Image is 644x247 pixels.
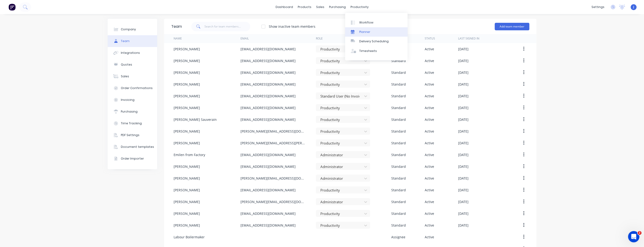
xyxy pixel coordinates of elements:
div: [DATE] [458,211,469,216]
div: Show inactive team members [269,24,315,29]
div: Status [425,36,435,41]
div: [PERSON_NAME] [174,82,200,87]
button: Invoicing [108,94,157,106]
div: Standard [391,70,406,75]
div: [DATE] [458,129,469,134]
div: Invoicing [121,98,135,102]
div: PDF Settings [121,133,139,137]
div: [PERSON_NAME][EMAIL_ADDRESS][PERSON_NAME][DOMAIN_NAME] [240,141,306,145]
div: [DATE] [458,58,469,63]
div: Name [174,36,182,41]
input: Search for team members... [204,22,250,31]
div: [PERSON_NAME] [174,188,200,192]
div: Quotes [121,63,132,67]
div: Standard [391,164,406,169]
button: Time Tracking [108,118,157,129]
div: [PERSON_NAME] [174,141,200,145]
div: [EMAIL_ADDRESS][DOMAIN_NAME] [240,223,296,228]
div: Active [425,176,434,181]
div: [DATE] [458,199,469,204]
div: Standard [391,188,406,192]
div: [EMAIL_ADDRESS][DOMAIN_NAME] [240,211,296,216]
div: Document templates [121,145,154,149]
div: Active [425,82,434,87]
div: [PERSON_NAME] [174,211,200,216]
a: Workflow [345,18,408,27]
button: Add team member [495,23,529,30]
div: Active [425,58,434,63]
div: [DATE] [458,152,469,157]
div: Active [425,117,434,122]
div: Order Importer [121,157,144,161]
div: [DATE] [458,94,469,98]
span: J [633,5,634,9]
div: Standard [391,223,406,228]
div: Planner [359,30,370,34]
div: sales [314,4,327,11]
div: [EMAIL_ADDRESS][DOMAIN_NAME] [240,117,296,122]
div: [EMAIL_ADDRESS][DOMAIN_NAME] [240,82,296,87]
div: [DATE] [458,141,469,145]
div: [DATE] [458,223,469,228]
div: [PERSON_NAME] [174,176,200,181]
div: [PERSON_NAME][EMAIL_ADDRESS][DOMAIN_NAME] [240,199,306,204]
div: Email [240,36,249,41]
div: [EMAIL_ADDRESS][DOMAIN_NAME] [240,70,296,75]
div: [PERSON_NAME] [174,47,200,51]
div: [DATE] [458,70,469,75]
div: Standard [391,94,406,98]
button: Document templates [108,141,157,153]
button: Company [108,24,157,35]
div: Labour Boilermaker [174,235,205,239]
div: [EMAIL_ADDRESS][DOMAIN_NAME] [240,58,296,63]
div: [EMAIL_ADDRESS][DOMAIN_NAME] [240,105,296,110]
div: Standard [391,211,406,216]
button: PDF Settings [108,129,157,141]
div: [EMAIL_ADDRESS][DOMAIN_NAME] [240,152,296,157]
div: Active [425,211,434,216]
div: Standard [391,176,406,181]
div: Standard [391,117,406,122]
div: [DATE] [458,105,469,110]
div: Emilen from Factory [174,152,205,157]
div: Timesheets [359,49,377,53]
div: Sales [121,74,129,78]
div: Delivery Scheduling [359,39,389,43]
a: Planner [345,27,408,37]
button: Quotes [108,59,157,71]
div: Active [425,129,434,134]
div: Purchasing [121,110,138,114]
div: Integrations [121,51,140,55]
div: settings [589,4,607,11]
a: dashboard [273,4,295,11]
div: Team [121,39,130,43]
a: Timesheets [345,46,408,56]
div: Active [425,70,434,75]
div: [DATE] [458,117,469,122]
div: Role [316,36,323,41]
div: Order Confirmations [121,86,153,90]
span: 2 [638,231,641,235]
div: [PERSON_NAME] [174,199,200,204]
button: Team [108,35,157,47]
div: Standard [391,141,406,145]
div: Active [425,199,434,204]
div: [PERSON_NAME] [174,94,200,98]
div: Last signed in [458,36,479,41]
div: [DATE] [458,82,469,87]
div: Team [171,24,182,29]
div: Standard [391,152,406,157]
div: [DATE] [458,176,469,181]
div: Active [425,141,434,145]
div: [PERSON_NAME][EMAIL_ADDRESS][DOMAIN_NAME] [240,176,306,181]
div: [PERSON_NAME] [174,58,200,63]
div: Active [425,152,434,157]
div: Standard [391,82,406,87]
img: Factory [8,4,16,11]
div: Standard [391,105,406,110]
div: Active [425,235,434,239]
div: [EMAIL_ADDRESS][DOMAIN_NAME] [240,47,296,51]
div: [DATE] [458,47,469,51]
button: Order Confirmations [108,82,157,94]
div: Company [121,27,136,31]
